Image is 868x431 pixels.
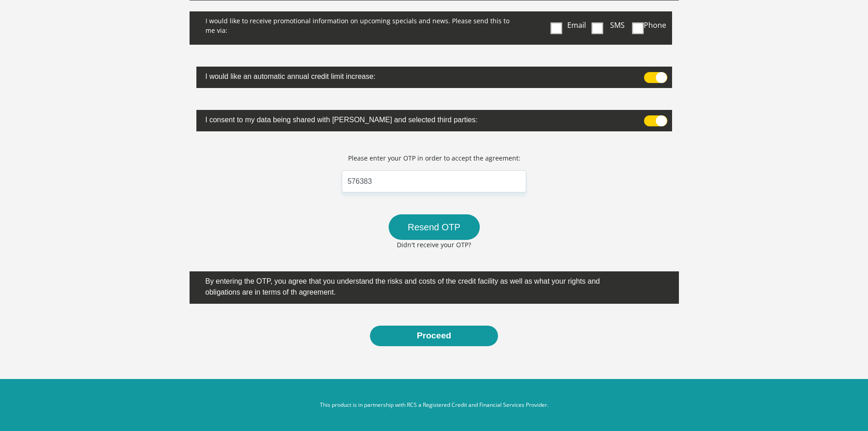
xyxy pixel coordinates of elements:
[370,326,498,346] button: Proceed
[567,20,586,30] span: Email
[342,170,527,192] input: Insert here
[196,110,625,128] label: I consent to my data being shared with [PERSON_NAME] and selected third parties:
[389,214,480,240] button: Resend OTP
[644,20,666,30] span: Phone
[610,20,625,30] span: SMS
[318,240,550,249] p: Didn't receive your OTP?
[181,401,687,409] p: This product is in partnership with RCS a Registered Credit and Financial Services Provider.
[196,11,520,37] p: I would like to receive promotional information on upcoming specials and news. Please send this t...
[196,67,625,84] label: I would like an automatic annual credit limit increase:
[196,271,625,300] label: By entering the OTP, you agree that you understand the risks and costs of the credit facility as ...
[348,153,520,163] p: Please enter your OTP in order to accept the agreement:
